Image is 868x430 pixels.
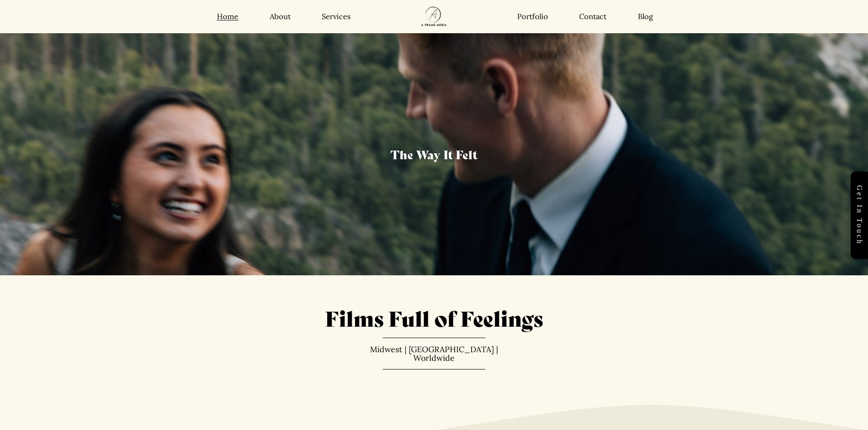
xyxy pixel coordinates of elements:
[579,12,606,21] a: Contact
[115,304,753,331] h1: Films Full of Feelings
[517,12,548,21] a: Portfolio
[410,1,458,32] img: A Frame Media Wedding &amp; Corporate Videographer in Detroit Michigan
[217,12,238,21] a: Home
[390,146,478,162] span: The Way It Felt
[851,172,868,259] a: Get in touch
[638,12,653,21] a: Blog
[270,12,291,21] a: About
[356,345,512,363] p: Midwest | [GEOGRAPHIC_DATA] | Worldwide
[322,12,351,21] a: Services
